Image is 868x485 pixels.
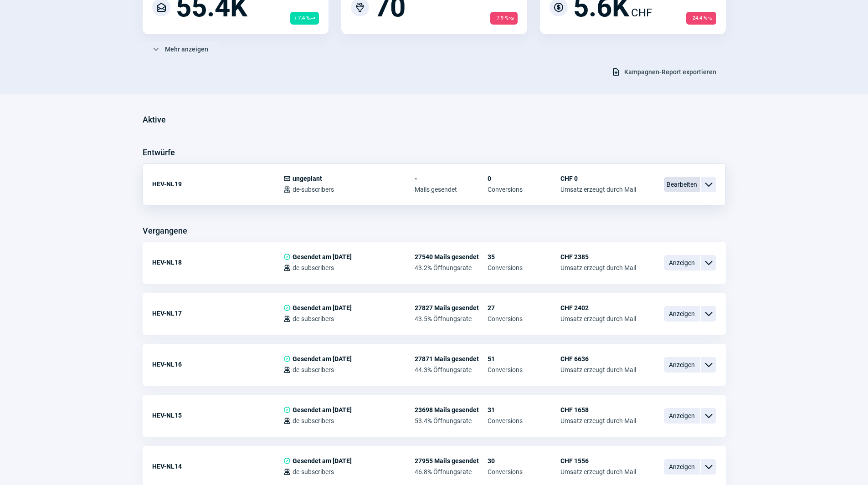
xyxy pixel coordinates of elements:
[293,417,334,424] span: de-subscribers
[293,366,334,373] span: de-subscribers
[560,355,636,362] span: CHF 6636
[664,459,700,475] span: Anzeigen
[602,64,726,80] button: Kampagnen-Report exportieren
[488,186,560,193] span: Conversions
[488,406,560,414] span: 31
[415,457,488,465] span: 27955 Mails gesendet
[415,406,488,414] span: 23698 Mails gesendet
[488,468,560,475] span: Conversions
[293,315,334,322] span: de-subscribers
[560,457,636,465] span: CHF 1556
[293,175,322,182] span: ungeplant
[664,255,700,271] span: Anzeigen
[624,65,716,79] span: Kampagnen-Report exportieren
[664,408,700,424] span: Anzeigen
[664,357,700,373] span: Anzeigen
[152,406,283,424] div: HEV-NL15
[490,12,518,25] span: - 7.9 %
[415,304,488,311] span: 27827 Mails gesendet
[488,264,560,271] span: Conversions
[293,457,352,465] span: Gesendet am [DATE]
[415,175,488,182] span: -
[686,12,716,25] span: - 24.4 %
[293,253,352,260] span: Gesendet am [DATE]
[560,175,636,182] span: CHF 0
[290,12,319,25] span: + 7.4 %
[488,175,560,182] span: 0
[631,5,652,21] span: CHF
[488,417,560,424] span: Conversions
[560,264,636,271] span: Umsatz erzeugt durch Mail
[293,304,352,311] span: Gesendet am [DATE]
[143,41,218,57] button: Mehr anzeigen
[560,417,636,424] span: Umsatz erzeugt durch Mail
[560,253,636,260] span: CHF 2385
[152,175,283,193] div: HEV-NL19
[415,366,488,373] span: 44.3% Öffnungsrate
[560,186,636,193] span: Umsatz erzeugt durch Mail
[165,42,208,56] span: Mehr anzeigen
[293,468,334,475] span: de-subscribers
[560,304,636,311] span: CHF 2402
[560,366,636,373] span: Umsatz erzeugt durch Mail
[293,406,352,414] span: Gesendet am [DATE]
[488,253,560,260] span: 35
[293,264,334,271] span: de-subscribers
[152,304,283,322] div: HEV-NL17
[560,315,636,322] span: Umsatz erzeugt durch Mail
[488,355,560,362] span: 51
[143,112,166,127] h3: Aktive
[488,315,560,322] span: Conversions
[664,306,700,322] span: Anzeigen
[415,186,488,193] span: Mails gesendet
[143,145,175,160] h3: Entwürfe
[560,468,636,475] span: Umsatz erzeugt durch Mail
[152,355,283,373] div: HEV-NL16
[415,264,488,271] span: 43.2% Öffnungsrate
[293,186,334,193] span: de-subscribers
[488,457,560,465] span: 30
[415,315,488,322] span: 43.5% Öffnungsrate
[560,406,636,414] span: CHF 1658
[152,253,283,271] div: HEV-NL18
[415,253,488,260] span: 27540 Mails gesendet
[415,355,488,362] span: 27871 Mails gesendet
[293,355,352,362] span: Gesendet am [DATE]
[152,457,283,475] div: HEV-NL14
[415,468,488,475] span: 46.8% Öffnungsrate
[488,304,560,311] span: 27
[415,417,488,424] span: 53.4% Öffnungsrate
[664,177,700,192] span: Bearbeiten
[143,224,187,238] h3: Vergangene
[488,366,560,373] span: Conversions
